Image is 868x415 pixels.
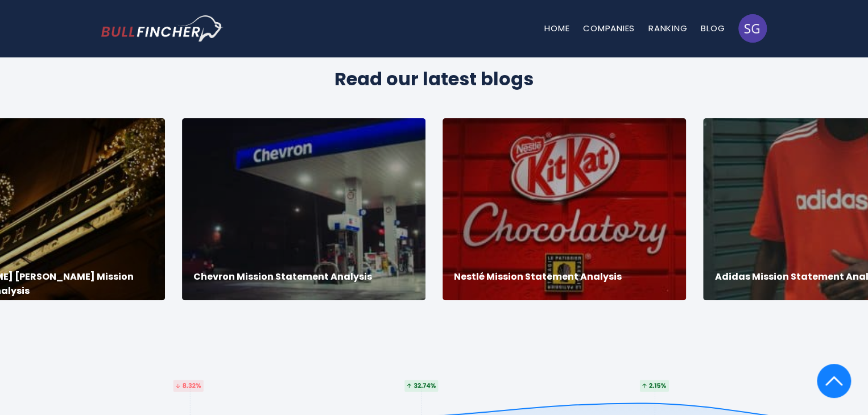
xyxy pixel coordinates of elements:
a: Companies [583,22,635,34]
a: Blog [701,22,725,34]
a: Nestlé Mission Statement Analysis [443,118,686,300]
a: Ranking [648,22,687,34]
img: bullfincher logo [101,15,224,42]
h3: Nestlé Mission Statement Analysis [454,269,675,283]
a: Go to homepage [101,15,224,42]
h3: Chevron Mission Statement Analysis [193,269,414,283]
a: Home [544,22,569,34]
a: Chevron Mission Statement Analysis [182,118,425,300]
